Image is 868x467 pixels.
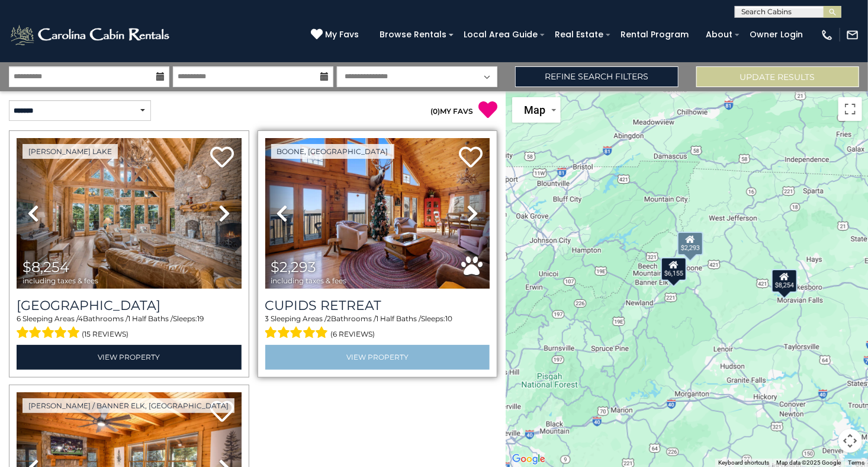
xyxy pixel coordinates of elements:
[430,107,473,116] a: (0)MY FAVS
[846,28,859,41] img: mail-regular-white.png
[838,429,862,453] button: Map camera controls
[512,97,561,123] button: Change map style
[524,104,545,116] span: Map
[271,277,347,284] span: including taxes & fees
[22,277,98,284] span: including taxes & fees
[458,25,544,44] a: Local Area Guide
[744,25,809,44] a: Owner Login
[549,25,609,44] a: Real Estate
[374,25,452,44] a: Browse Rentals
[509,452,548,467] img: Google
[17,314,242,342] div: Sleeping Areas / Bathrooms / Sleeps:
[271,258,317,276] span: $2,293
[433,107,438,116] span: 0
[17,298,242,314] a: [GEOGRAPHIC_DATA]
[128,314,173,323] span: 1 Half Baths /
[771,269,798,293] div: $8,254
[197,314,204,323] span: 19
[330,327,375,342] span: (6 reviews)
[509,452,548,467] a: Open this area in Google Maps (opens a new window)
[265,314,269,323] span: 3
[515,66,678,87] a: Refine Search Filters
[265,314,490,342] div: Sleeping Areas / Bathrooms / Sleeps:
[677,232,703,255] div: $2,293
[78,314,83,323] span: 4
[22,398,234,413] a: [PERSON_NAME] / Banner Elk, [GEOGRAPHIC_DATA]
[327,314,332,323] span: 2
[9,23,173,47] img: White-1-2.png
[696,66,859,87] button: Update Results
[265,298,490,314] a: Cupids Retreat
[271,144,394,159] a: Boone, [GEOGRAPHIC_DATA]
[776,459,841,466] span: Map data ©2025 Google
[821,28,834,41] img: phone-regular-white.png
[17,298,242,314] h3: Lake Haven Lodge
[848,459,864,466] a: Terms (opens in new tab)
[700,25,738,44] a: About
[265,138,490,289] img: thumbnail_163281209.jpeg
[325,28,359,41] span: My Favs
[17,345,242,369] a: View Property
[82,327,129,342] span: (15 reviews)
[718,459,769,467] button: Keyboard shortcuts
[446,314,453,323] span: 10
[377,314,422,323] span: 1 Half Baths /
[838,97,862,121] button: Toggle fullscreen view
[265,345,490,369] a: View Property
[22,258,69,276] span: $8,254
[430,107,440,116] span: ( )
[17,314,21,323] span: 6
[211,145,234,171] a: Add to favorites
[22,144,118,159] a: [PERSON_NAME] Lake
[660,257,686,281] div: $6,155
[17,138,242,289] img: thumbnail_163277924.jpeg
[615,25,695,44] a: Rental Program
[311,28,362,41] a: My Favs
[459,145,483,171] a: Add to favorites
